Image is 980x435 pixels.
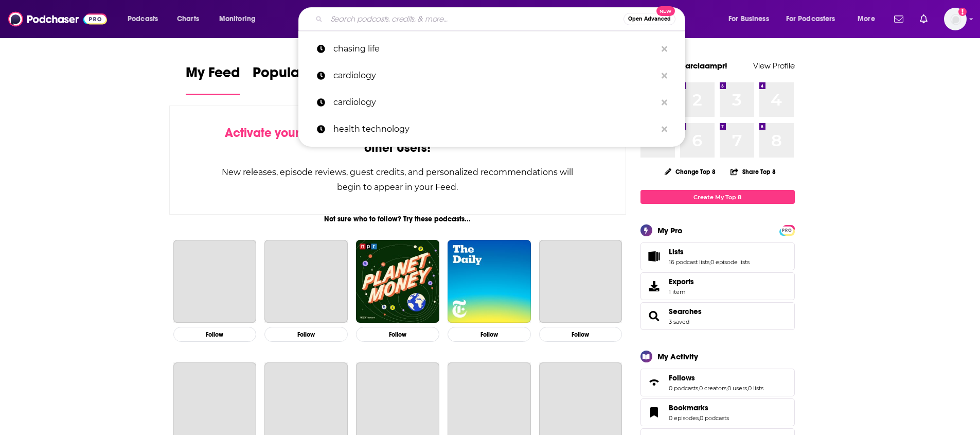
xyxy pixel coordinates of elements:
[221,126,575,155] div: by following Podcasts, Creators, Lists, and other Users!
[958,8,967,16] svg: Add a profile image
[539,240,622,323] a: My Favorite Murder with Karen Kilgariff and Georgia Hardstark
[726,385,727,392] span: ,
[669,277,694,286] span: Exports
[177,12,199,26] span: Charts
[669,373,695,382] span: Follows
[698,385,699,392] span: ,
[333,62,656,89] p: cardiology
[264,240,348,323] a: This American Life
[253,64,340,88] span: Popular Feed
[747,385,748,392] span: ,
[644,249,665,264] a: Lists
[727,385,747,392] a: 0 users
[644,375,665,390] a: Follows
[944,8,967,30] span: Logged in as jgarciaampr
[333,116,656,143] p: health technology
[623,13,675,25] button: Open AdvancedNew
[640,272,795,300] a: Exports
[298,62,685,89] a: cardiology
[669,373,763,382] a: Follows
[658,165,722,178] button: Change Top 8
[640,302,795,330] span: Searches
[253,64,340,95] a: Popular Feed
[850,11,888,27] button: open menu
[699,414,700,422] span: ,
[916,10,932,28] a: Show notifications dropdown
[327,11,623,27] input: Search podcasts, credits, & more...
[298,116,685,143] a: health technology
[644,309,665,323] a: Searches
[173,240,257,323] a: The Joe Rogan Experience
[640,242,795,270] span: Lists
[308,7,695,31] div: Search podcasts, credits, & more...
[748,385,763,392] a: 0 lists
[221,165,575,195] div: New releases, episode reviews, guest credits, and personalized recommendations will begin to appe...
[700,414,729,422] a: 0 podcasts
[225,125,330,141] span: Activate your Feed
[356,240,439,323] img: Planet Money
[8,9,107,29] img: Podchaser - Follow, Share and Rate Podcasts
[170,11,205,27] a: Charts
[699,385,726,392] a: 0 creators
[710,258,750,266] a: 0 episode lists
[944,8,967,30] img: User Profile
[657,225,683,235] div: My Pro
[173,327,257,342] button: Follow
[781,227,793,234] span: PRO
[669,247,684,256] span: Lists
[219,12,256,26] span: Monitoring
[669,258,709,266] a: 16 podcast lists
[669,385,698,392] a: 0 podcasts
[186,64,240,88] span: My Feed
[640,398,795,426] span: Bookmarks
[786,12,835,26] span: For Podcasters
[781,226,793,234] a: PRO
[709,258,710,266] span: ,
[669,403,729,412] a: Bookmarks
[656,6,675,16] span: New
[669,307,702,316] a: Searches
[186,64,240,95] a: My Feed
[753,61,795,71] a: View Profile
[669,318,689,325] a: 3 saved
[730,162,776,182] button: Share Top 8
[448,327,531,342] button: Follow
[298,89,685,116] a: cardiology
[298,36,685,62] a: chasing life
[669,414,699,422] a: 0 episodes
[657,352,698,361] div: My Activity
[779,11,850,27] button: open menu
[169,215,627,223] div: Not sure who to follow? Try these podcasts...
[128,12,158,26] span: Podcasts
[944,8,967,30] button: Show profile menu
[333,36,656,62] p: chasing life
[669,247,750,256] a: Lists
[264,327,348,342] button: Follow
[728,12,769,26] span: For Business
[721,11,782,27] button: open menu
[448,240,531,323] img: The Daily
[644,405,665,420] a: Bookmarks
[644,279,665,293] span: Exports
[640,369,795,396] span: Follows
[669,403,708,412] span: Bookmarks
[212,11,269,27] button: open menu
[858,12,875,26] span: More
[890,10,907,28] a: Show notifications dropdown
[628,16,671,22] span: Open Advanced
[120,11,171,27] button: open menu
[539,327,622,342] button: Follow
[669,288,694,295] span: 1 item
[333,89,656,116] p: cardiology
[356,327,439,342] button: Follow
[640,190,795,204] a: Create My Top 8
